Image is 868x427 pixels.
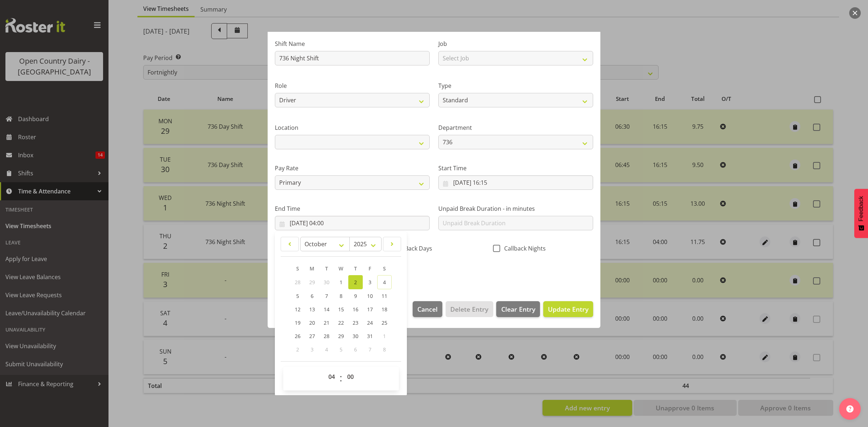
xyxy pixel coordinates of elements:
a: 18 [377,303,392,316]
span: 17 [367,306,373,313]
span: 4 [383,279,386,286]
a: 13 [305,303,319,316]
span: 6 [311,293,314,299]
span: 8 [383,346,386,353]
span: 22 [338,319,344,326]
button: Clear Entry [496,301,540,317]
span: Clear Entry [501,304,535,314]
a: 3 [363,275,377,289]
span: 1 [383,333,386,340]
span: 19 [295,319,301,326]
label: Pay Rate [275,164,430,172]
label: Unpaid Break Duration - in minutes [438,204,593,213]
span: 28 [295,279,301,286]
span: CallBack Days [391,245,432,252]
a: 27 [305,329,319,343]
span: 24 [367,319,373,326]
span: 31 [367,333,373,340]
span: 16 [353,306,358,313]
label: Start Time [438,164,593,172]
a: 11 [377,289,392,303]
a: 7 [319,289,334,303]
a: 19 [290,316,305,329]
a: 4 [377,275,392,289]
span: 13 [309,306,315,313]
span: 7 [369,346,371,353]
span: 12 [295,306,301,313]
span: S [296,265,299,272]
span: 26 [295,333,301,340]
input: Click to select... [275,216,430,230]
button: Cancel [413,301,442,317]
span: 25 [382,319,387,326]
button: Update Entry [543,301,593,317]
span: M [310,265,314,272]
span: : [340,370,342,388]
span: 15 [338,306,344,313]
span: 10 [367,293,373,299]
a: 1 [334,275,348,289]
span: Feedback [858,196,864,221]
label: Job [438,39,593,48]
span: T [354,265,357,272]
a: 6 [305,289,319,303]
span: 23 [353,319,358,326]
span: 28 [324,333,329,340]
span: 3 [311,346,314,353]
span: W [339,265,343,272]
a: 30 [348,329,363,343]
input: Click to select... [438,175,593,190]
span: 3 [369,279,371,286]
span: 9 [354,293,357,299]
span: 30 [324,279,329,286]
a: 17 [363,303,377,316]
a: 22 [334,316,348,329]
a: 24 [363,316,377,329]
span: 11 [382,293,387,299]
span: Callback Nights [500,245,546,252]
a: 31 [363,329,377,343]
span: Cancel [417,304,438,314]
span: 21 [324,319,329,326]
a: 29 [334,329,348,343]
span: 14 [324,306,329,313]
span: 8 [340,293,342,299]
span: 1 [340,279,342,286]
a: 10 [363,289,377,303]
img: help-xxl-2.png [846,405,854,413]
button: Delete Entry [446,301,493,317]
span: Delete Entry [450,304,488,314]
a: 15 [334,303,348,316]
span: S [383,265,386,272]
input: Shift Name [275,51,430,65]
a: 28 [319,329,334,343]
span: 5 [340,346,342,353]
a: 9 [348,289,363,303]
a: 8 [334,289,348,303]
span: 30 [353,333,358,340]
a: 20 [305,316,319,329]
a: 14 [319,303,334,316]
span: 20 [309,319,315,326]
span: Update Entry [548,305,588,313]
a: 12 [290,303,305,316]
span: 29 [338,333,344,340]
span: 7 [325,293,328,299]
span: 29 [309,279,315,286]
a: 16 [348,303,363,316]
a: 21 [319,316,334,329]
span: F [369,265,371,272]
a: 25 [377,316,392,329]
span: 6 [354,346,357,353]
label: Location [275,123,430,132]
span: 27 [309,333,315,340]
span: 18 [382,306,387,313]
a: 5 [290,289,305,303]
input: Unpaid Break Duration [438,216,593,230]
label: Role [275,81,430,90]
span: 2 [354,279,357,286]
a: 23 [348,316,363,329]
label: End Time [275,204,430,213]
label: Shift Name [275,39,430,48]
span: 2 [296,346,299,353]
